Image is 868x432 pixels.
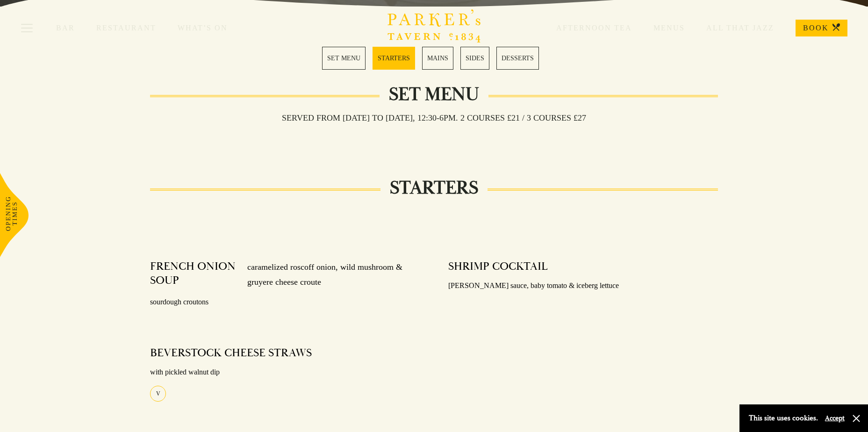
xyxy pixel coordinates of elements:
a: 5 / 5 [496,47,539,70]
a: 1 / 5 [322,47,366,70]
p: This site uses cookies. [749,411,818,425]
a: 4 / 5 [460,47,489,70]
div: V [150,386,166,402]
h2: Set Menu [380,83,488,106]
p: caramelized roscoff onion, wild mushroom & gruyere cheese croute [238,259,420,290]
button: Close and accept [852,414,861,423]
button: Accept [825,414,845,423]
a: 3 / 5 [422,47,453,70]
p: [PERSON_NAME] sauce, baby tomato & iceberg lettuce [448,279,718,293]
p: with pickled walnut dip [150,366,420,379]
h4: SHRIMP COCKTAIL [448,259,548,274]
p: sourdough croutons [150,295,420,309]
h2: STARTERS [380,177,488,199]
a: 2 / 5 [373,47,415,70]
h4: FRENCH ONION SOUP [150,259,237,290]
h3: Served from [DATE] to [DATE], 12:30-6pm. 2 COURSES £21 / 3 COURSES £27 [273,113,595,123]
h4: BEVERSTOCK CHEESE STRAWS [150,346,312,360]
